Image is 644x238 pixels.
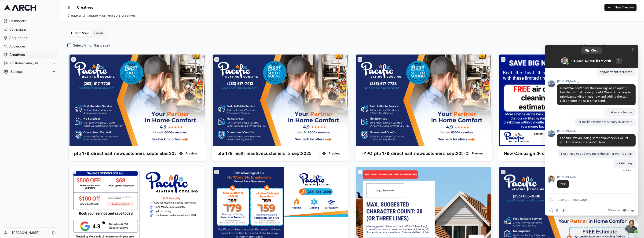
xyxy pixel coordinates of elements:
h3: ptu_179_directmail_newcustomers_september2025 [74,150,176,157]
a: Campaigns [2,26,58,33]
button: Direct Mail [68,30,91,37]
span: Close chat [631,47,636,52]
textarea: Compose your message... [549,198,623,202]
span: Campaigns [9,27,56,32]
div: More channels [616,58,622,64]
span: Send a file [556,209,559,212]
h3: ptu_179_multi_inactivecustomers_a_sept2025 [217,150,311,157]
span: Dashboard [9,19,56,23]
a: [PERSON_NAME] [12,231,47,235]
nav: breadcrumb [77,5,93,10]
span: Creatives [77,5,93,10]
span: that works for me [607,110,632,114]
h3: TYPO_ptu_179_directmail_newcustomers_sept2025 [361,150,462,157]
span: Great! We don't have the bookings as an option, but that should be easy to add. Would it be okay ... [560,86,631,103]
div: Close chat [624,219,638,233]
button: New Creative [604,4,637,11]
span: [PERSON_NAME] [557,80,636,83]
img: Front creative for ptu_179_directmail_newcustomers_september2025 [69,55,206,146]
input: Search creatives... [581,41,637,50]
button: Preview [319,150,343,157]
span: Yes! [560,182,566,186]
div: Chat [581,47,602,54]
span: [PERSON_NAME] [557,129,636,133]
span: let me know when it is ready to activate [578,120,632,124]
button: Log out [51,230,57,236]
span: Crisp [627,209,634,212]
span: Sequences [9,36,56,40]
a: Creatives [2,51,58,59]
span: Audiences [9,44,56,49]
img: Front creative for ptu_179_multi_inactivecustomers_a_sept2025 [212,55,349,146]
img: Front creative for TYPO_ptu_179_directmail_newcustomers_sept2025 [355,55,492,146]
button: Preview [462,150,487,157]
span: Insert an emoji [549,209,553,212]
span: is taht okay [616,161,632,165]
span: Customer Analysis [10,61,50,66]
span: We run on [608,209,622,212]
button: Preview [176,150,200,157]
div: Create and manage your reusable creatives [67,13,637,18]
span: I just need to add one more disclaimer on the email [561,152,632,156]
span: Chat [591,47,598,54]
span: Settings [10,69,50,74]
button: Settings [2,68,58,75]
h3: New Campaign (Front) [504,150,550,157]
button: Email [91,30,106,37]
span: Audio message [562,209,565,212]
span: [PERSON_NAME] [557,175,579,179]
label: Select All (on this page) [73,43,110,48]
span: For sure! We are doing some final checks. I will let you know when it's confetti time [560,136,628,144]
a: Audiences [2,43,58,50]
a: Sequences [2,34,58,42]
span: appointment is created [600,70,632,74]
span: Read [626,169,632,172]
img: Front creative for New Campaign (Front) [498,55,635,146]
a: Dashboard [2,17,58,25]
a: We run onCrisp [608,209,634,212]
span: Creatives [9,52,56,57]
button: Customer Analysis [2,59,58,67]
